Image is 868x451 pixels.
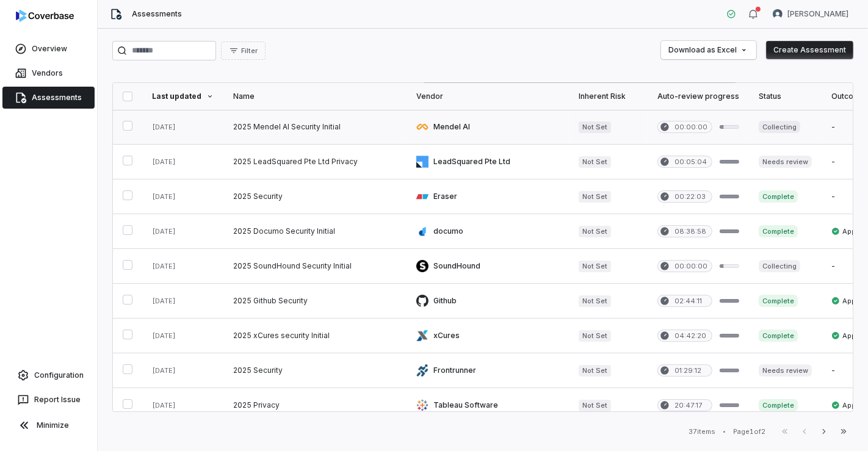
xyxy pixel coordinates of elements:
[766,41,853,59] button: Create Assessment
[2,62,95,84] a: Vendors
[221,41,266,60] button: Filter
[152,92,214,101] div: Last updated
[661,41,756,59] button: Download as Excel
[241,46,258,56] span: Filter
[723,427,726,436] div: •
[773,9,783,19] img: Arun Muthu avatar
[657,92,739,101] div: Auto-review progress
[733,427,765,436] div: Page 1 of 2
[787,9,848,19] span: [PERSON_NAME]
[16,10,74,22] img: logo-D7KZi-bG.svg
[579,92,638,101] div: Inherent Risk
[2,38,95,60] a: Overview
[132,9,182,19] span: Assessments
[5,364,92,386] a: Configuration
[5,389,92,411] button: Report Issue
[765,5,856,23] button: Arun Muthu avatar[PERSON_NAME]
[5,413,92,438] button: Minimize
[759,92,812,101] div: Status
[416,92,559,101] div: Vendor
[689,427,715,436] div: 37 items
[2,87,95,109] a: Assessments
[233,92,397,101] div: Name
